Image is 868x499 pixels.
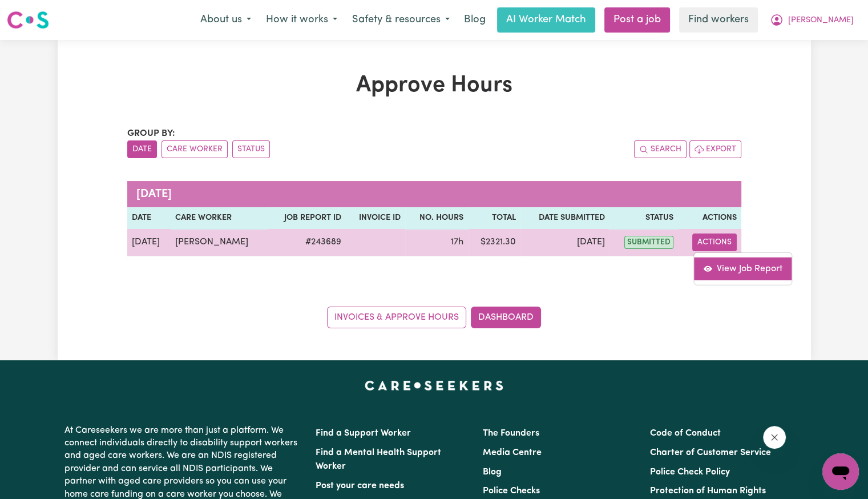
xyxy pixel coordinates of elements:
a: Invoices & Approve Hours [327,307,466,328]
th: Invoice ID [346,207,406,229]
button: sort invoices by paid status [232,140,270,158]
a: Police Checks [483,486,540,496]
td: [PERSON_NAME] [171,229,268,256]
button: Actions [692,234,737,251]
td: [DATE] [520,229,609,256]
a: Post your care needs [316,481,404,490]
a: Blog [457,7,492,33]
th: Date Submitted [520,207,609,229]
td: [DATE] [127,229,171,256]
th: Status [609,207,677,229]
a: Blog [483,468,502,477]
a: Find workers [679,7,758,33]
iframe: Close message [763,426,786,449]
a: Careseekers logo [7,7,49,33]
a: Careseekers home page [365,381,503,390]
a: Dashboard [471,307,541,328]
a: The Founders [483,429,539,438]
button: How it works [259,8,345,32]
span: 17 hours [451,238,463,247]
img: Careseekers logo [7,10,49,30]
button: My Account [762,8,861,32]
button: Search [634,140,687,158]
th: Actions [678,207,741,229]
button: Export [689,140,741,158]
span: Group by: [127,129,175,138]
a: Charter of Customer Service [650,448,771,457]
caption: [DATE] [127,181,741,207]
a: Post a job [604,7,670,33]
div: Actions [693,252,792,285]
span: submitted [624,236,673,249]
td: $ 2321.30 [468,229,520,256]
a: View job report 243689 [694,257,792,280]
h1: Approve Hours [127,72,741,99]
button: About us [193,8,259,32]
button: sort invoices by date [127,140,157,158]
th: Total [468,207,520,229]
a: AI Worker Match [497,7,595,33]
td: # 243689 [268,229,346,256]
a: Find a Mental Health Support Worker [316,448,441,471]
a: Code of Conduct [650,429,721,438]
span: [PERSON_NAME] [788,14,854,27]
button: Safety & resources [345,8,457,32]
th: No. Hours [405,207,468,229]
a: Protection of Human Rights [650,486,766,496]
th: Date [127,207,171,229]
button: sort invoices by care worker [162,140,228,158]
a: Media Centre [483,448,542,457]
th: Job Report ID [268,207,346,229]
iframe: Button to launch messaging window [822,453,859,490]
a: Find a Support Worker [316,429,411,438]
th: Care worker [171,207,268,229]
a: Police Check Policy [650,468,730,477]
span: Need any help? [7,8,69,17]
